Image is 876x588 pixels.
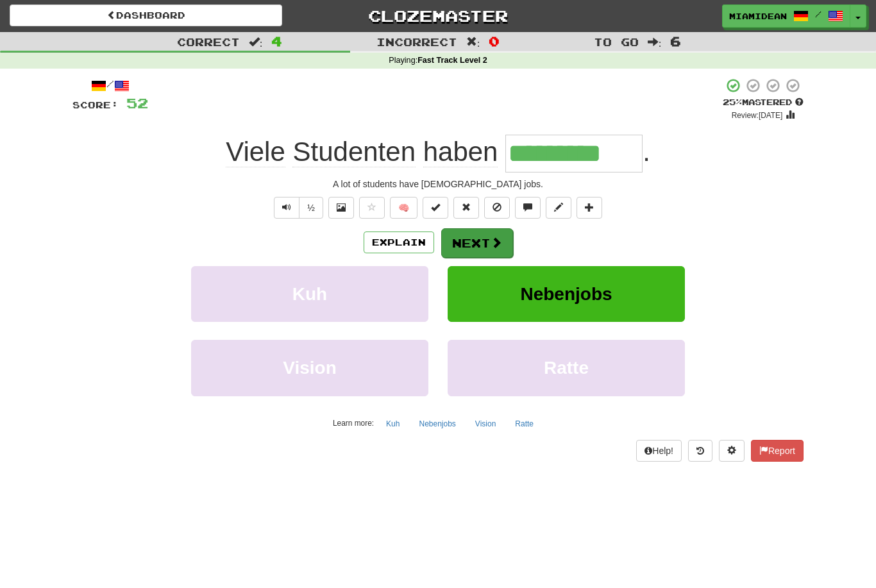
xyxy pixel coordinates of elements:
span: Vision [283,358,337,378]
small: Review: [DATE] [732,111,783,120]
div: A lot of students have [DEMOGRAPHIC_DATA] jobs. [72,178,804,190]
span: : [249,37,263,47]
button: Reset to 0% Mastered (alt+r) [453,197,479,219]
button: Add to collection (alt+a) [577,197,602,219]
button: 🧠 [390,197,417,219]
button: Report [751,440,804,462]
button: Ignore sentence (alt+i) [484,197,510,219]
button: Ratte [508,414,541,433]
button: Discuss sentence (alt+u) [515,197,541,219]
button: Explain [364,231,434,253]
button: Ratte [448,340,685,396]
button: Next [441,228,513,258]
span: To go [594,35,639,48]
span: Nebenjobs [520,284,612,304]
span: Viele [226,137,285,167]
span: Score: [72,99,119,110]
span: : [648,37,662,47]
button: Edit sentence (alt+d) [546,197,571,219]
span: 4 [271,33,282,49]
span: haben [423,137,498,167]
span: 0 [489,33,500,49]
div: / [72,78,148,94]
span: : [466,37,480,47]
span: Ratte [544,358,589,378]
button: ½ [299,197,323,219]
div: Mastered [723,97,804,108]
button: Help! [636,440,682,462]
strong: Fast Track Level 2 [417,56,487,65]
button: Kuh [191,266,428,322]
button: Vision [191,340,428,396]
span: 25 % [723,97,742,107]
button: Set this sentence to 100% Mastered (alt+m) [423,197,448,219]
span: / [815,10,821,19]
a: MiamiDean / [722,4,850,28]
button: Kuh [379,414,407,433]
span: MiamiDean [729,10,787,22]
button: Nebenjobs [412,414,462,433]
small: Learn more: [333,419,374,428]
button: Play sentence audio (ctl+space) [274,197,299,219]
div: Text-to-speech controls [271,197,323,219]
button: Show image (alt+x) [328,197,354,219]
button: Vision [468,414,503,433]
span: Kuh [292,284,327,304]
a: Dashboard [10,4,282,26]
span: . [643,137,650,167]
button: Favorite sentence (alt+f) [359,197,385,219]
button: Nebenjobs [448,266,685,322]
span: Incorrect [376,35,457,48]
span: 52 [126,95,148,111]
button: Round history (alt+y) [688,440,712,462]
span: Studenten [292,137,416,167]
span: 6 [670,33,681,49]
span: Correct [177,35,240,48]
a: Clozemaster [301,4,574,27]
